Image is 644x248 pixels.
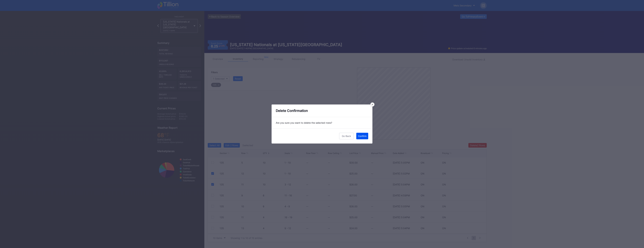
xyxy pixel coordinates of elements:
[272,104,372,117] div: Delete Confirmation
[339,133,354,139] button: Go Back
[272,117,372,128] div: Are you sure you want to delete the selected rows?
[342,135,351,137] div: Go Back
[358,135,367,137] div: Confirm
[356,133,368,139] button: Confirm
